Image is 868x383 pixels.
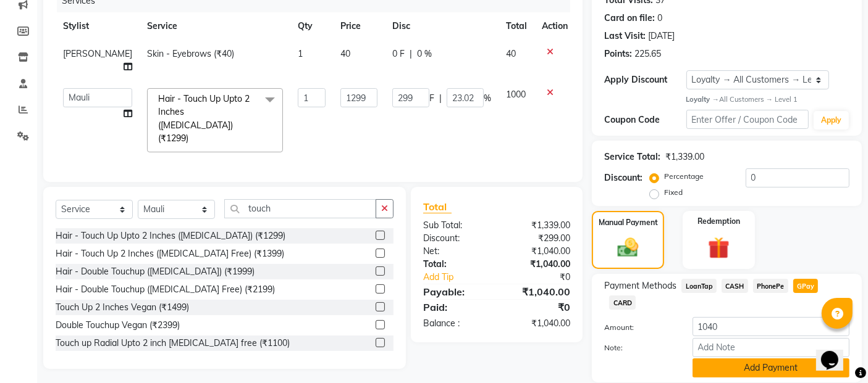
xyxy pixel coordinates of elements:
[693,338,849,357] input: Add Note
[140,12,290,40] th: Service
[385,12,499,40] th: Disc
[410,47,412,60] span: |
[224,199,376,218] input: Search or Scan
[604,113,686,126] div: Coupon Code
[63,48,132,59] span: [PERSON_NAME]
[497,219,579,232] div: ₹1,339.00
[686,95,719,104] strong: Loyalty →
[147,48,234,59] span: Skin - Eyebrows (₹40)
[814,111,849,130] button: Apply
[634,47,661,60] div: 225.65
[497,258,579,271] div: ₹1,040.00
[429,92,434,105] span: F
[599,217,658,228] label: Manual Payment
[56,265,255,278] div: Hair - Double Touchup ([MEDICAL_DATA]) (₹1999)
[697,216,740,227] label: Redemption
[56,247,284,260] div: Hair - Touch Up 2 Inches ([MEDICAL_DATA] Free) (₹1399)
[414,219,497,232] div: Sub Total:
[414,317,497,330] div: Balance :
[686,110,809,129] input: Enter Offer / Coupon Code
[604,47,632,60] div: Points:
[484,92,491,105] span: %
[511,271,580,284] div: ₹0
[604,279,676,292] span: Payment Methods
[693,358,849,377] button: Add Payment
[56,319,180,332] div: Double Touchup Vegan (₹2399)
[56,301,189,314] div: Touch Up 2 Inches Vegan (₹1499)
[414,284,497,299] div: Payable:
[506,89,526,100] span: 1000
[665,150,704,163] div: ₹1,339.00
[414,258,497,271] div: Total:
[188,133,194,144] a: x
[497,232,579,245] div: ₹299.00
[506,48,516,59] span: 40
[604,150,660,163] div: Service Total:
[693,317,849,336] input: Amount
[414,271,510,284] a: Add Tip
[609,295,636,310] span: CARD
[793,279,819,293] span: GPay
[414,300,497,315] div: Paid:
[290,12,333,40] th: Qty
[497,300,579,315] div: ₹0
[499,12,534,40] th: Total
[701,234,736,262] img: _gift.svg
[56,283,275,296] div: Hair - Double Touchup ([MEDICAL_DATA] Free) (₹2199)
[604,73,686,86] div: Apply Discount
[604,12,655,25] div: Card on file:
[298,48,303,59] span: 1
[595,342,683,353] label: Note:
[340,48,350,59] span: 40
[664,187,683,198] label: Fixed
[392,47,405,60] span: 0 F
[56,337,290,350] div: Touch up Radial Upto 2 inch [MEDICAL_DATA] free (₹1100)
[595,322,683,333] label: Amount:
[497,317,579,330] div: ₹1,040.00
[534,12,575,40] th: Action
[657,12,662,25] div: 0
[56,229,285,242] div: Hair - Touch Up Upto 2 Inches ([MEDICAL_DATA]) (₹1299)
[604,30,646,43] div: Last Visit:
[423,200,452,213] span: Total
[333,12,385,40] th: Price
[158,93,250,144] span: Hair - Touch Up Upto 2 Inches ([MEDICAL_DATA]) (₹1299)
[417,47,432,60] span: 0 %
[816,334,856,371] iframe: chat widget
[753,279,788,293] span: PhonePe
[664,171,704,182] label: Percentage
[414,245,497,258] div: Net:
[497,245,579,258] div: ₹1,040.00
[604,171,643,184] div: Discount:
[414,232,497,245] div: Discount:
[686,94,849,105] div: All Customers → Level 1
[722,279,748,293] span: CASH
[439,92,442,105] span: |
[681,279,717,293] span: LoanTap
[497,284,579,299] div: ₹1,040.00
[611,236,644,260] img: _cash.svg
[56,12,140,40] th: Stylist
[648,30,675,43] div: [DATE]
